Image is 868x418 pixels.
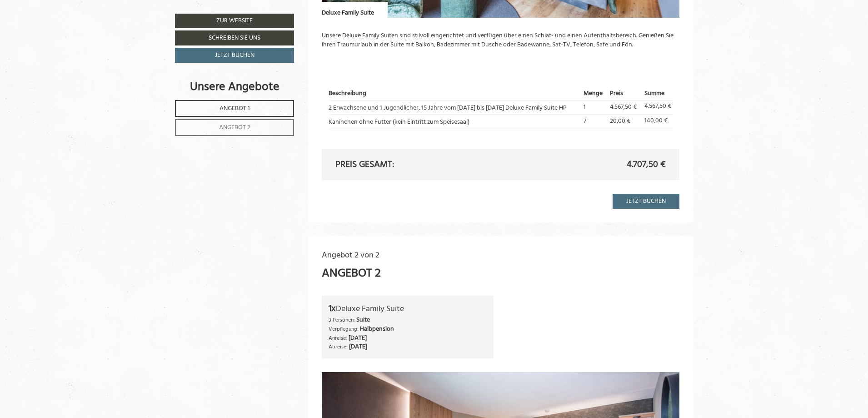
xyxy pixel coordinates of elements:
span: Angebot 2 [219,122,250,133]
th: Beschreibung [329,88,580,100]
span: 4.707,50 € [627,158,666,171]
span: 20,00 € [610,116,630,126]
div: Deluxe Family Suite [322,2,388,18]
b: Halbpension [360,324,394,334]
span: Angebot 1 [219,103,250,114]
a: Schreiben Sie uns [175,30,294,45]
div: Preis gesamt: [329,158,501,171]
p: Unsere Deluxe Family Suiten sind stilvoll eingerichtet und verfügen über einen Schlaf- und einen ... [322,31,680,50]
td: Kaninchen ohne Futter (kein Eintritt zum Speisesaal) [329,115,580,129]
a: Zur Website [175,14,294,28]
th: Preis [607,88,641,100]
div: Deluxe Family Suite [329,302,487,316]
td: 4.567,50 € [641,100,673,114]
b: Suite [356,315,370,325]
small: Verpflegung: [329,325,359,333]
th: Menge [580,88,607,100]
b: 1x [329,302,336,316]
small: Abreise: [329,342,348,351]
td: 140,00 € [641,115,673,129]
b: [DATE] [349,333,367,343]
small: 3 Personen: [329,316,355,324]
span: 4.567,50 € [610,102,637,112]
a: Jetzt buchen [175,48,294,63]
th: Summe [641,88,673,100]
td: 1 [580,100,607,114]
span: Angebot 2 von 2 [322,249,379,262]
small: Anreise: [329,334,347,342]
div: Unsere Angebote [175,79,294,96]
div: Angebot 2 [322,265,381,282]
td: 2 Erwachsene und 1 Jugendlicher, 15 Jahre vom [DATE] bis [DATE] Deluxe Family Suite HP [329,100,580,114]
a: Jetzt buchen [613,194,679,209]
b: [DATE] [349,342,367,352]
td: 7 [580,115,607,129]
